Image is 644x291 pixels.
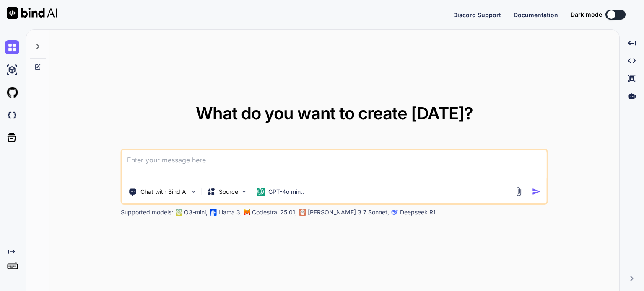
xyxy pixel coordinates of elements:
button: Documentation [514,10,558,19]
img: GPT-4 [176,209,182,216]
span: Documentation [514,11,558,18]
p: Deepseek R1 [400,208,436,216]
img: Pick Models [241,188,248,195]
p: Supported models: [121,208,173,216]
img: GPT-4o mini [257,188,265,196]
span: Dark mode [571,10,602,19]
img: Bind AI [7,7,57,19]
img: chat [5,40,19,54]
img: claude [299,209,306,216]
img: attachment [514,187,524,196]
img: darkCloudIdeIcon [5,108,19,122]
span: Discord Support [453,11,501,18]
p: Codestral 25.01, [252,208,297,216]
img: icon [532,187,541,196]
p: Source [219,188,238,196]
img: githubLight [5,85,19,100]
button: Discord Support [453,10,501,19]
img: ai-studio [5,63,19,77]
p: [PERSON_NAME] 3.7 Sonnet, [308,208,389,216]
img: Pick Tools [190,188,197,195]
img: Mistral-AI [244,209,250,215]
p: Chat with Bind AI [140,188,188,196]
img: Llama2 [210,209,217,216]
p: GPT-4o min.. [268,188,304,196]
img: claude [392,209,398,216]
p: Llama 3, [218,208,242,216]
p: O3-mini, [184,208,208,216]
span: What do you want to create [DATE]? [196,103,473,124]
